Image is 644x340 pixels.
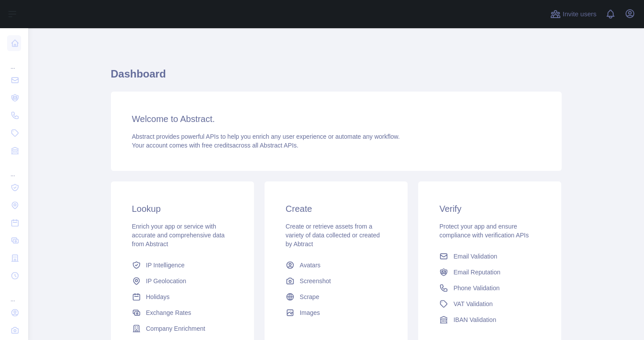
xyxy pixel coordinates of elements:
a: IP Geolocation [129,273,236,289]
h3: Verify [439,203,540,215]
h3: Welcome to Abstract. [132,113,541,125]
span: Scrape [300,292,319,301]
a: Exchange Rates [129,305,236,321]
h3: Lookup [132,203,233,215]
span: Abstract provides powerful APIs to help you enrich any user experience or automate any workflow. [132,133,400,140]
span: Create or retrieve assets from a variety of data collected or created by Abtract [286,223,380,248]
a: Scrape [282,289,390,305]
a: Screenshot [282,273,390,289]
span: Email Validation [453,252,497,261]
span: Exchange Rates [146,308,191,317]
span: Screenshot [300,277,331,285]
a: Email Reputation [436,264,544,280]
a: Images [282,305,390,321]
h3: Create [286,203,386,215]
span: Invite users [563,9,596,19]
a: IP Intelligence [129,257,236,273]
h1: Dashboard [111,67,562,88]
div: ... [7,160,21,178]
span: IP Intelligence [146,261,185,270]
span: IP Geolocation [146,277,187,285]
span: Avatars [300,261,320,270]
span: Protect your app and ensure compliance with verification APIs [439,223,529,239]
span: Company Enrichment [146,324,206,333]
a: Email Validation [436,248,544,264]
span: Email Reputation [453,268,500,277]
span: Your account comes with across all Abstract APIs. [132,142,298,149]
button: Invite users [548,7,598,21]
span: Images [300,308,320,317]
span: free credits [202,142,232,149]
a: Avatars [282,257,390,273]
span: VAT Validation [453,299,493,308]
span: Phone Validation [453,284,500,292]
a: Company Enrichment [129,321,236,336]
div: ... [7,53,21,70]
a: Holidays [129,289,236,305]
span: Enrich your app or service with accurate and comprehensive data from Abstract [132,223,225,248]
a: IBAN Validation [436,312,544,328]
a: VAT Validation [436,296,544,312]
a: Phone Validation [436,280,544,296]
div: ... [7,285,21,303]
span: Holidays [146,292,170,301]
span: IBAN Validation [453,315,496,324]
